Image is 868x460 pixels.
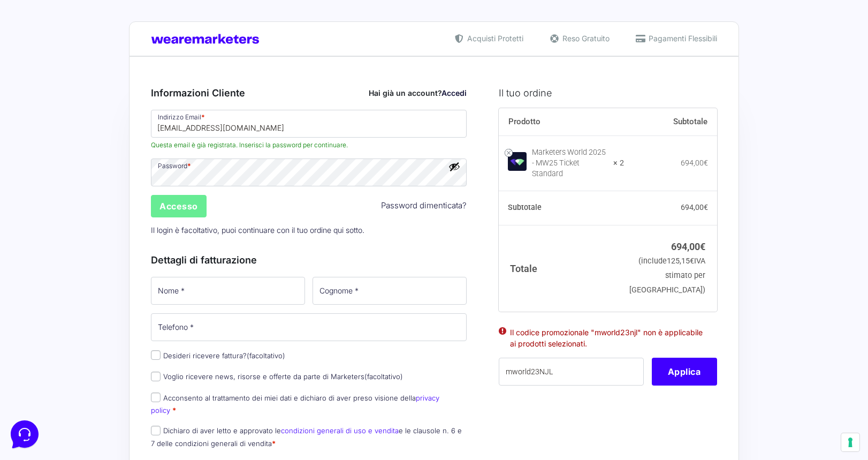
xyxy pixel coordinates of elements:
bdi: 694,00 [681,203,708,212]
a: condizioni generali di uso e vendita [281,426,399,435]
th: Totale [499,225,625,311]
button: Applica [652,358,717,386]
h3: Dettagli di fatturazione [151,253,467,267]
span: € [700,241,705,252]
button: Messaggi [74,344,140,368]
label: Dichiaro di aver letto e approvato le e le clausole n. 6 e 7 delle condizioni generali di vendita [151,426,462,447]
span: € [704,159,708,167]
li: Il codice promozionale "mworld23njl" non è applicabile ai prodotti selezionati. [510,327,706,349]
div: Marketers World 2025 - MW25 Ticket Standard [532,147,607,179]
p: Messaggi [93,359,121,368]
th: Subtotale [624,108,717,136]
span: 125,15 [667,257,694,266]
p: Il login è facoltativo, puoi continuare con il tuo ordine qui sotto. [147,219,470,241]
button: Home [9,344,74,368]
input: Desideri ricevere fattura?(facoltativo) [151,350,161,360]
input: Nome * [151,277,305,305]
strong: × 2 [613,158,624,169]
span: Trova una risposta [17,133,83,141]
img: dark [34,60,56,81]
span: Acquisti Protetti [465,33,523,44]
img: dark [51,60,73,81]
span: € [690,257,694,266]
small: (include IVA stimato per [GEOGRAPHIC_DATA]) [629,257,705,295]
bdi: 694,00 [671,241,705,252]
span: Pagamenti Flessibili [646,33,717,44]
input: Cognome * [313,277,467,305]
div: Hai già un account? [369,87,467,99]
p: Home [32,359,50,368]
a: privacy policy [151,394,439,414]
label: Voglio ricevere news, risorse e offerte da parte di Marketers [151,372,403,381]
h3: Informazioni Cliente [151,86,467,100]
input: Telefono * [151,313,467,341]
button: Mostra password [448,161,460,172]
input: Voglio ricevere news, risorse e offerte da parte di Marketers(facoltativo) [151,372,161,381]
input: Dichiaro di aver letto e approvato lecondizioni generali di uso e venditae le clausole n. 6 e 7 d... [151,426,161,435]
img: Marketers World 2025 - MW25 Ticket Standard [508,152,527,171]
input: Accesso [151,195,207,217]
h2: Ciao da Marketers 👋 [9,9,180,26]
img: dark [17,60,39,81]
th: Subtotale [499,191,625,225]
button: Inizia una conversazione [17,90,197,111]
span: Questa email è già registrata. Inserisci la password per continuare. [151,140,467,150]
span: € [704,203,708,212]
h3: Il tuo ordine [499,86,717,100]
a: Apri Centro Assistenza [114,133,197,141]
th: Prodotto [499,108,625,136]
label: Desideri ricevere fattura? [151,351,285,360]
input: Coupon [499,358,644,386]
span: Inizia una conversazione [70,96,158,105]
button: Aiuto [140,344,205,368]
p: Aiuto [165,359,180,368]
label: Acconsento al trattamento dei miei dati e dichiaro di aver preso visione della [151,394,439,414]
a: Accedi [441,88,467,97]
bdi: 694,00 [681,159,708,167]
iframe: Customerly Messenger Launcher [9,418,41,450]
span: (facoltativo) [364,372,403,381]
input: Cerca un articolo... [24,156,175,167]
span: Le tue conversazioni [17,43,91,51]
span: (facoltativo) [247,351,285,360]
span: Reso Gratuito [560,33,610,44]
input: Indirizzo Email * [151,110,467,138]
a: Password dimenticata? [381,200,467,212]
input: Acconsento al trattamento dei miei dati e dichiaro di aver preso visione dellaprivacy policy [151,393,161,402]
button: Le tue preferenze relative al consenso per le tecnologie di tracciamento [841,433,859,451]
